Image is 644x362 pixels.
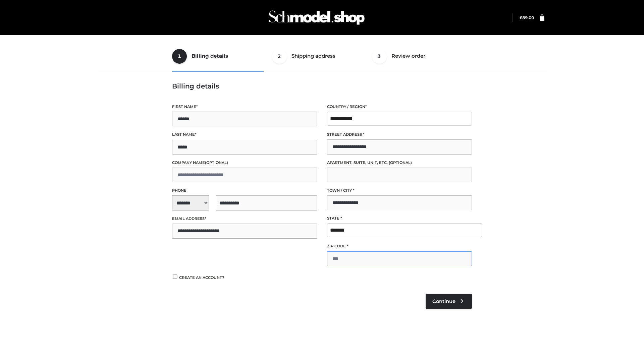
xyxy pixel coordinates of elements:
a: £89.00 [520,15,534,20]
span: Create an account? [179,275,224,280]
img: Schmodel Admin 964 [266,4,367,31]
label: First name [172,104,317,110]
span: £ [520,15,522,20]
span: (optional) [389,160,412,165]
label: Apartment, suite, unit, etc. [327,160,472,166]
span: (optional) [205,160,228,165]
label: Street address [327,131,472,138]
label: Email address [172,216,317,222]
label: ZIP Code [327,243,472,249]
label: Phone [172,187,317,194]
a: Continue [426,294,472,309]
span: Continue [432,298,455,304]
label: Company name [172,160,317,166]
input: Create an account? [172,275,178,279]
label: Country / Region [327,104,472,110]
h3: Billing details [172,82,472,90]
label: State [327,215,472,222]
label: Last name [172,131,317,138]
label: Town / City [327,187,472,194]
bdi: 89.00 [520,15,534,20]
